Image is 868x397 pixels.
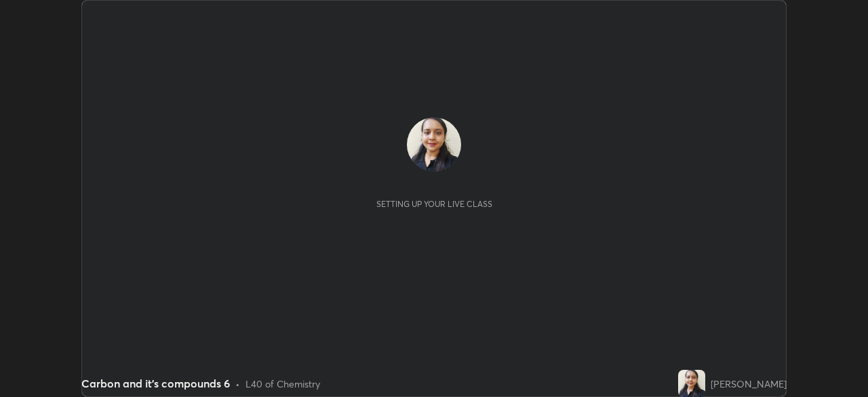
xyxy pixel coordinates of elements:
div: [PERSON_NAME] [711,377,787,391]
div: • [235,377,240,391]
img: 99fb6511f09f4fb6abd8e3fdd64d117b.jpg [407,117,461,172]
div: L40 of Chemistry [245,377,320,391]
div: Carbon and it's compounds 6 [81,375,230,392]
img: 99fb6511f09f4fb6abd8e3fdd64d117b.jpg [678,370,705,397]
div: Setting up your live class [376,199,492,209]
